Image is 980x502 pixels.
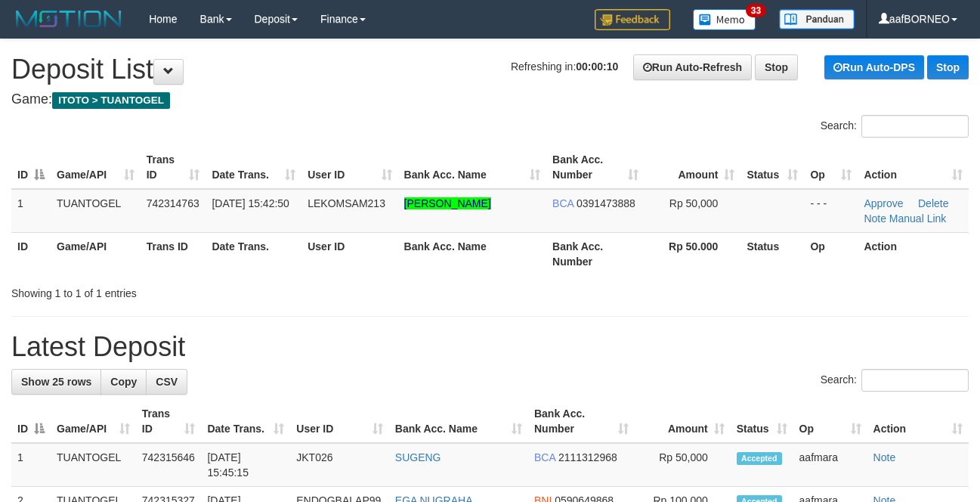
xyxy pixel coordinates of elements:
[11,54,969,85] h1: Deposit List
[731,400,793,443] th: Status: activate to sort column ascending
[740,232,804,275] th: Status
[793,400,867,443] th: Op: activate to sort column ascending
[528,400,635,443] th: Bank Acc. Number: activate to sort column ascending
[11,332,969,362] h1: Latest Deposit
[146,369,187,395] a: CSV
[779,9,855,29] img: panduan.png
[11,92,969,107] h4: Game:
[804,189,858,233] td: - - -
[100,369,147,395] a: Copy
[635,443,731,487] td: Rp 50,000
[156,376,178,388] span: CSV
[290,400,389,443] th: User ID: activate to sort column ascending
[51,400,136,443] th: Game/API: activate to sort column ascending
[861,369,969,392] input: Search:
[21,376,91,388] span: Show 25 rows
[867,400,969,443] th: Action: activate to sort column ascending
[821,369,969,392] label: Search:
[11,280,397,301] div: Showing 1 to 1 of 1 entries
[558,451,617,463] span: Copy 2111312968 to clipboard
[595,9,670,30] img: Feedback.jpg
[11,369,101,395] a: Show 25 rows
[577,197,635,209] span: Copy 0391473888 to clipboard
[51,189,141,233] td: TUANTOGEL
[11,189,51,233] td: 1
[110,376,137,388] span: Copy
[804,146,858,189] th: Op: activate to sort column ascending
[201,400,290,443] th: Date Trans.: activate to sort column ascending
[51,232,141,275] th: Game/API
[212,197,289,209] span: [DATE] 15:42:50
[873,451,896,463] a: Note
[11,232,51,275] th: ID
[136,400,202,443] th: Trans ID: activate to sort column ascending
[858,146,969,189] th: Action: activate to sort column ascending
[398,232,546,275] th: Bank Acc. Name
[389,400,528,443] th: Bank Acc. Name: activate to sort column ascending
[301,232,397,275] th: User ID
[552,197,573,209] span: BCA
[201,443,290,487] td: [DATE] 15:45:15
[51,146,141,189] th: Game/API: activate to sort column ascending
[645,146,740,189] th: Amount: activate to sort column ascending
[740,146,804,189] th: Status: activate to sort column ascending
[206,146,301,189] th: Date Trans.: activate to sort column ascending
[11,146,51,189] th: ID: activate to sort column descending
[398,146,546,189] th: Bank Acc. Name: activate to sort column ascending
[645,232,740,275] th: Rp 50.000
[693,9,756,30] img: Button%20Memo.svg
[11,443,51,487] td: 1
[793,443,867,487] td: aafmara
[633,54,752,80] a: Run Auto-Refresh
[206,232,301,275] th: Date Trans.
[918,197,948,209] a: Delete
[635,400,731,443] th: Amount: activate to sort column ascending
[889,212,947,225] a: Manual Link
[755,54,798,80] a: Stop
[136,443,202,487] td: 742315646
[301,146,397,189] th: User ID: activate to sort column ascending
[546,232,645,275] th: Bank Acc. Number
[669,197,719,209] span: Rp 50,000
[51,443,136,487] td: TUANTOGEL
[576,60,618,73] strong: 00:00:10
[404,197,491,209] a: [PERSON_NAME]
[864,212,886,225] a: Note
[511,60,618,73] span: Refreshing in:
[737,452,782,465] span: Accepted
[804,232,858,275] th: Op
[395,451,441,463] a: SUGENG
[11,400,51,443] th: ID: activate to sort column descending
[861,115,969,138] input: Search:
[927,55,969,79] a: Stop
[147,197,199,209] span: 742314763
[52,92,170,109] span: ITOTO > TUANTOGEL
[141,232,206,275] th: Trans ID
[534,451,555,463] span: BCA
[746,4,766,17] span: 33
[11,8,126,30] img: MOTION_logo.png
[546,146,645,189] th: Bank Acc. Number: activate to sort column ascending
[141,146,206,189] th: Trans ID: activate to sort column ascending
[821,115,969,138] label: Search:
[824,55,924,79] a: Run Auto-DPS
[858,232,969,275] th: Action
[290,443,389,487] td: JKT026
[308,197,385,209] span: LEKOMSAM213
[864,197,903,209] a: Approve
